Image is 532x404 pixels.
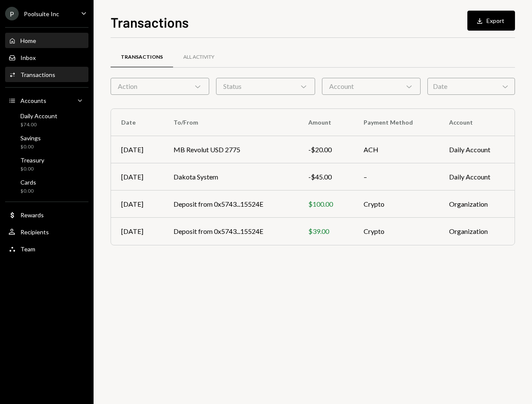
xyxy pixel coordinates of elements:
[5,154,88,174] a: Treasury$0.00
[427,78,515,95] div: Date
[353,163,439,191] td: –
[24,10,59,17] div: Poolsuite Inc
[20,156,44,164] div: Treasury
[5,33,88,48] a: Home
[308,172,343,182] div: -$45.00
[163,218,299,245] td: Deposit from 0x5743...15524E
[439,136,515,163] td: Daily Account
[20,228,49,236] div: Recipients
[20,211,44,219] div: Rewards
[322,78,421,95] div: Account
[467,11,515,31] button: Export
[308,226,343,236] div: $39.00
[353,109,439,136] th: Payment Method
[20,54,36,61] div: Inbox
[5,67,88,82] a: Transactions
[20,143,41,151] div: $0.00
[20,188,36,195] div: $0.00
[353,218,439,245] td: Crypto
[111,46,173,68] a: Transactions
[5,241,88,256] a: Team
[121,145,153,155] div: [DATE]
[20,165,44,173] div: $0.00
[163,109,299,136] th: To/From
[20,97,46,104] div: Accounts
[111,78,209,95] div: Action
[308,199,343,209] div: $100.00
[121,199,153,209] div: [DATE]
[439,218,515,245] td: Organization
[121,54,163,61] div: Transactions
[216,78,315,95] div: Status
[5,224,88,239] a: Recipients
[20,71,55,78] div: Transactions
[5,50,88,65] a: Inbox
[163,163,299,191] td: Dakota System
[20,134,41,142] div: Savings
[308,145,343,155] div: -$20.00
[439,163,515,191] td: Daily Account
[163,136,299,163] td: MB Revolut USD 2775
[20,37,36,44] div: Home
[353,136,439,163] td: ACH
[353,191,439,218] td: Crypto
[5,7,19,20] div: P
[5,110,88,130] a: Daily Account$74.00
[183,54,214,61] div: All Activity
[5,176,88,196] a: Cards$0.00
[20,112,57,119] div: Daily Account
[439,191,515,218] td: Organization
[20,121,57,128] div: $74.00
[439,109,515,136] th: Account
[163,191,299,218] td: Deposit from 0x5743...15524E
[5,132,88,152] a: Savings$0.00
[5,207,88,222] a: Rewards
[20,245,35,253] div: Team
[111,14,189,31] h1: Transactions
[173,46,225,68] a: All Activity
[5,93,88,108] a: Accounts
[298,109,353,136] th: Amount
[20,179,36,186] div: Cards
[111,109,163,136] th: Date
[121,226,153,236] div: [DATE]
[121,172,153,182] div: [DATE]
